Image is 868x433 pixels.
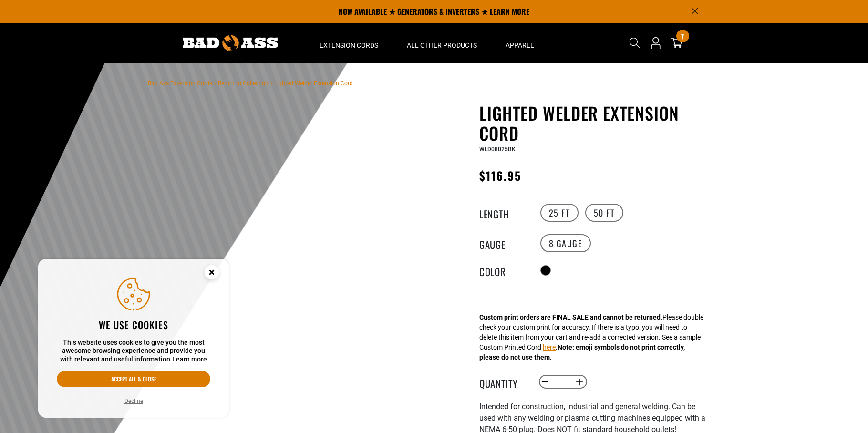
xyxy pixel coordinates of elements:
h1: Lighted Welder Extension Cord [479,103,713,143]
button: here [543,342,556,352]
legend: Color [479,264,527,277]
summary: All Other Products [393,23,491,63]
summary: Apparel [491,23,548,63]
aside: Cookie Consent [38,259,229,418]
label: 25 FT [540,204,579,222]
span: $116.95 [479,167,522,184]
span: › [214,80,216,87]
span: › [270,80,272,87]
a: Learn more [172,355,207,363]
h2: We use cookies [57,319,210,331]
strong: Custom print orders are FINAL SALE and cannot be returned. [479,313,662,321]
span: 7 [681,33,684,40]
nav: breadcrumbs [148,77,353,89]
span: WLD08025BK [479,146,516,153]
legend: Gauge [479,237,527,249]
legend: Length [479,206,527,219]
summary: Search [627,35,642,51]
span: All Other Products [407,41,477,50]
summary: Extension Cords [305,23,393,63]
img: Bad Ass Extension Cords [183,35,278,51]
span: Extension Cords [320,41,378,50]
label: 50 FT [585,204,623,222]
strong: Note: emoji symbols do not print correctly, please do not use them. [479,343,685,361]
a: Bad Ass Extension Cords [148,80,212,87]
span: Lighted Welder Extension Cord [274,80,353,87]
a: Return to Collection [218,80,269,87]
div: Please double check your custom print for accuracy. If there is a typo, you will need to delete t... [479,312,703,362]
button: Decline [122,396,146,406]
span: Apparel [506,41,534,50]
button: Accept all & close [57,371,210,387]
label: 8 Gauge [540,234,591,252]
p: This website uses cookies to give you the most awesome browsing experience and provide you with r... [57,339,210,364]
label: Quantity [479,376,527,388]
